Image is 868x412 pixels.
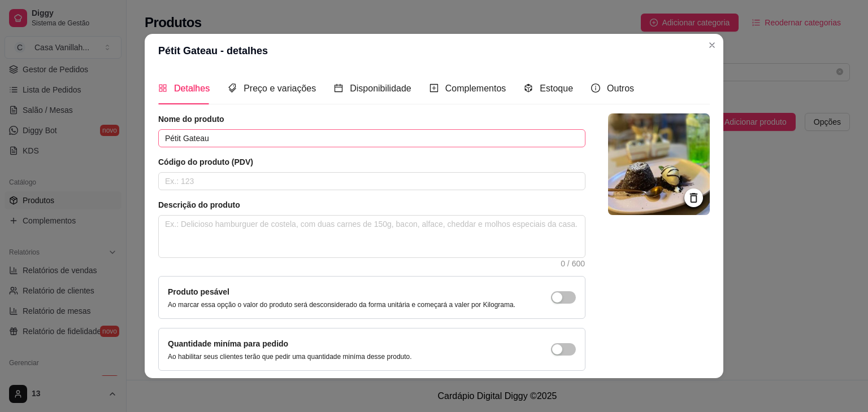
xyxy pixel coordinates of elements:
span: Detalhes [174,84,210,93]
span: plus-square [429,84,439,93]
span: info-circle [591,84,600,93]
span: Outros [607,84,634,93]
span: Disponibilidade [350,84,411,93]
span: Estoque [540,84,573,93]
button: Close [703,36,721,54]
article: Descrição do produto [158,199,585,211]
label: Produto pesável [168,287,229,296]
img: logo da loja [608,113,710,215]
input: Ex.: Hamburguer de costela [158,129,585,147]
span: Preço e variações [244,84,316,93]
span: Complementos [445,84,506,93]
header: Pétit Gateau - detalhes [145,34,723,68]
article: Código do produto (PDV) [158,156,585,168]
span: tags [228,84,237,93]
span: calendar [334,84,343,93]
article: Nome do produto [158,113,585,125]
input: Ex.: 123 [158,172,585,190]
label: Quantidade miníma para pedido [168,339,288,348]
p: Ao marcar essa opção o valor do produto será desconsiderado da forma unitária e começará a valer ... [168,300,515,309]
span: code-sandbox [524,84,533,93]
span: appstore [158,84,167,93]
p: Ao habilitar seus clientes terão que pedir uma quantidade miníma desse produto. [168,352,412,361]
